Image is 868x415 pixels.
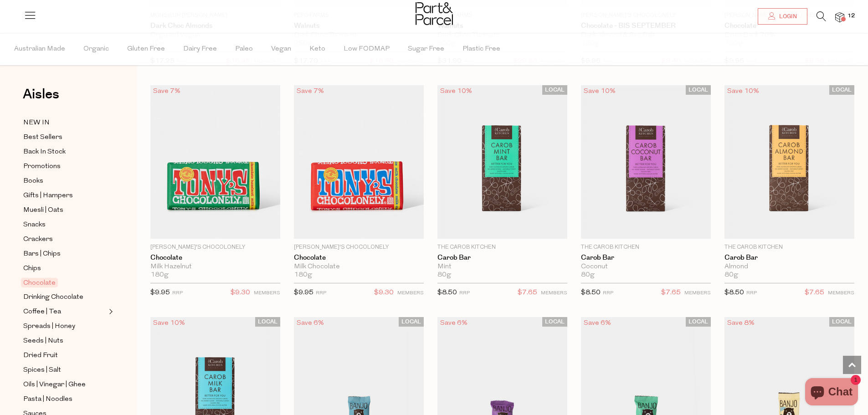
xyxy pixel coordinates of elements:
span: $8.50 [581,289,601,296]
span: $9.95 [150,289,170,296]
span: $7.65 [518,287,537,299]
a: NEW IN [23,117,106,128]
a: Spreads | Honey [23,321,106,332]
span: Chocolate [21,278,58,287]
a: Snacks [23,219,106,231]
a: Promotions [23,161,106,172]
small: RRP [459,291,470,296]
small: RRP [172,291,183,296]
div: Save 6% [437,317,470,329]
span: $7.65 [661,287,681,299]
a: Back In Stock [23,146,106,158]
span: LOCAL [399,317,424,327]
span: Pasta | Noodles [23,394,72,405]
small: MEMBERS [254,291,280,296]
a: Drinking Chocolate [23,292,106,303]
span: Dried Fruit [23,350,58,361]
img: Chocolate [294,85,424,238]
span: 180g [294,271,312,279]
div: Coconut [581,263,711,271]
a: Bars | Chips [23,248,106,260]
span: 12 [845,12,857,20]
span: Paleo [235,33,253,65]
span: LOCAL [686,317,711,327]
small: MEMBERS [684,291,711,296]
span: Aisles [23,84,59,104]
a: Dried Fruit [23,350,106,361]
img: Part&Parcel [416,2,453,25]
a: Carob Bar [581,254,711,262]
span: Oils | Vinegar | Ghee [23,379,86,390]
span: Coffee | Tea [23,307,61,318]
small: RRP [746,291,757,296]
a: Aisles [23,87,59,110]
a: Seeds | Nuts [23,335,106,347]
small: MEMBERS [828,291,854,296]
span: Gluten Free [127,33,165,65]
span: Low FODMAP [344,33,390,65]
span: LOCAL [686,85,711,95]
a: Spices | Salt [23,364,106,376]
span: Seeds | Nuts [23,336,63,347]
img: Carob Bar [437,85,567,238]
button: Expand/Collapse Coffee | Tea [107,306,113,317]
span: Snacks [23,220,46,231]
a: Login [758,8,807,25]
span: $9.95 [294,289,313,296]
p: [PERSON_NAME]'s Chocolonely [150,243,280,251]
a: Gifts | Hampers [23,190,106,201]
div: Save 10% [581,85,618,97]
small: RRP [316,291,326,296]
div: Save 10% [150,317,188,329]
img: Chocolate [150,85,280,238]
span: Gifts | Hampers [23,190,73,201]
small: MEMBERS [397,291,424,296]
span: $9.30 [374,287,394,299]
a: Carob Bar [724,254,854,262]
span: Spreads | Honey [23,321,75,332]
span: Books [23,176,43,187]
a: Oils | Vinegar | Ghee [23,379,106,390]
span: Spices | Salt [23,365,61,376]
a: Crackers [23,234,106,245]
div: Save 8% [724,317,757,329]
p: The Carob Kitchen [437,243,567,251]
span: $7.65 [805,287,824,299]
a: Carob Bar [437,254,567,262]
div: Mint [437,263,567,271]
span: LOCAL [829,317,854,327]
img: Carob Bar [581,85,711,238]
span: 80g [437,271,451,279]
span: Keto [309,33,325,65]
span: LOCAL [542,317,567,327]
div: Save 10% [724,85,762,97]
span: $8.50 [724,289,744,296]
div: Save 7% [150,85,183,97]
span: Drinking Chocolate [23,292,83,303]
small: MEMBERS [541,291,567,296]
a: Chocolate [150,254,280,262]
span: NEW IN [23,118,50,128]
img: Carob Bar [724,85,854,238]
span: Chips [23,263,41,274]
div: Save 10% [437,85,475,97]
a: Coffee | Tea [23,306,106,318]
span: Crackers [23,234,53,245]
div: Save 6% [581,317,614,329]
a: 12 [835,12,844,22]
p: [PERSON_NAME]'s Chocolonely [294,243,424,251]
div: Save 6% [294,317,327,329]
div: Save 7% [294,85,327,97]
div: Milk Hazelnut [150,263,280,271]
div: Milk Chocolate [294,263,424,271]
span: Muesli | Oats [23,205,63,216]
span: $9.30 [231,287,250,299]
span: 80g [581,271,595,279]
span: Back In Stock [23,147,66,158]
inbox-online-store-chat: Shopify online store chat [802,378,861,408]
span: Bars | Chips [23,249,61,260]
a: Pasta | Noodles [23,394,106,405]
span: Vegan [271,33,291,65]
span: Login [777,13,797,20]
p: The Carob Kitchen [581,243,711,251]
